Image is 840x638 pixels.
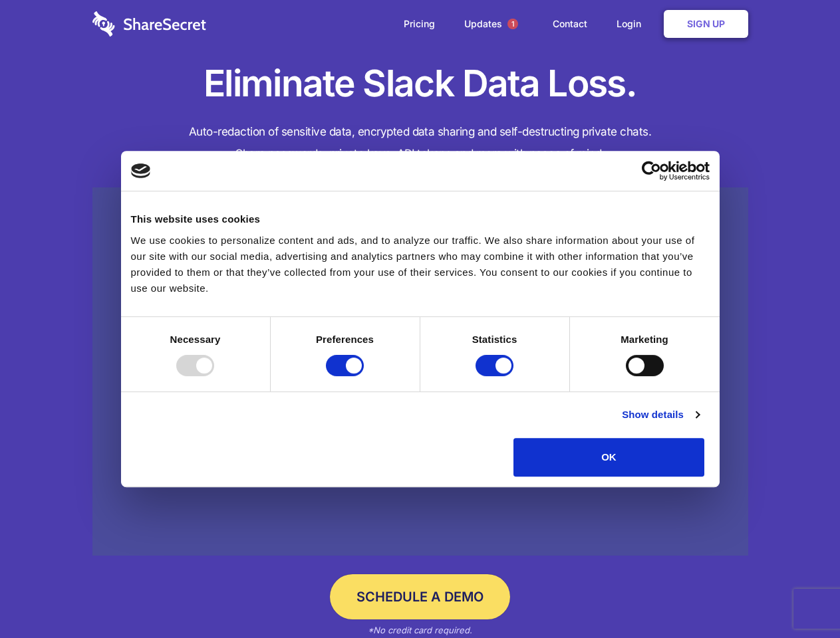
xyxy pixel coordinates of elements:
a: Show details [622,407,699,423]
a: Login [603,3,661,45]
em: *No credit card required. [368,625,472,635]
strong: Marketing [621,334,668,345]
a: Sign Up [664,10,748,38]
img: logo-wordmark-white-trans-d4663122ce5f474addd5e946df7df03e33cb6a1c49d2221995e7729f52c070b2.svg [92,11,206,37]
div: We use cookies to personalize content and ads, and to analyze our traffic. We also share informat... [131,233,710,296]
a: Wistia video thumbnail [92,187,748,556]
a: Schedule a Demo [330,574,510,619]
strong: Statistics [472,334,517,345]
div: This website uses cookies [131,211,710,227]
a: Pricing [390,3,448,45]
button: OK [513,438,704,477]
span: 1 [507,19,518,29]
a: Contact [539,3,601,45]
h1: Eliminate Slack Data Loss. [92,60,748,108]
h4: Auto-redaction of sensitive data, encrypted data sharing and self-destructing private chats. Shar... [92,121,748,165]
img: logo [131,163,151,178]
strong: Necessary [170,334,221,345]
a: Usercentrics Cookiebot - opens in a new window [593,161,710,181]
strong: Preferences [316,334,374,345]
